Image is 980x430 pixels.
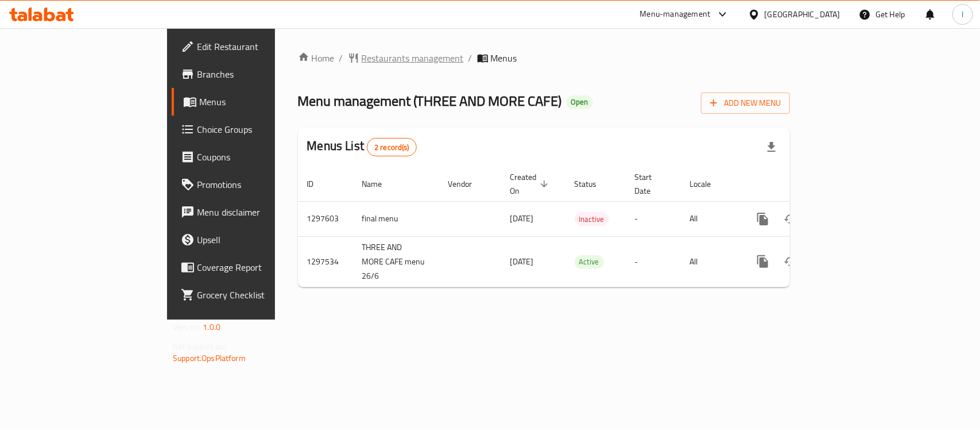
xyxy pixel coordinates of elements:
span: Restaurants management [362,51,464,65]
span: ID [307,177,329,191]
span: Menus [491,51,517,65]
span: Name [362,177,397,191]
span: Start Date [635,170,667,198]
td: All [681,236,740,287]
span: Coverage Report [197,260,321,274]
li: / [468,51,472,65]
span: Choice Groups [197,122,321,136]
span: [DATE] [510,211,534,226]
span: Menus [199,95,321,109]
div: Export file [758,133,785,161]
button: more [749,248,777,275]
button: more [749,205,777,233]
div: [GEOGRAPHIC_DATA] [765,8,840,21]
span: Inactive [575,213,609,226]
span: Menu management ( THREE AND MORE CAFE ) [298,88,562,114]
a: Coupons [172,143,331,171]
td: final menu [353,201,439,236]
span: Coupons [197,150,321,164]
a: Upsell [172,226,331,254]
td: - [626,201,681,236]
td: - [626,236,681,287]
span: Locale [690,177,726,191]
th: Actions [740,167,869,202]
span: 1.0.0 [203,320,220,335]
span: Grocery Checklist [197,288,321,302]
span: Open [567,97,593,107]
a: Edit Restaurant [172,33,331,60]
a: Support.OpsPlatform [173,351,246,366]
a: Menu disclaimer [172,198,331,226]
button: Change Status [777,248,804,275]
div: Total records count [367,138,417,156]
a: Restaurants management [348,51,464,65]
a: Grocery Checklist [172,281,331,309]
span: Branches [197,67,321,81]
h2: Menus List [307,137,417,156]
span: Active [575,255,604,268]
button: Change Status [777,205,804,233]
span: Menu disclaimer [197,205,321,219]
button: Add New Menu [701,93,790,114]
nav: breadcrumb [298,51,790,65]
a: Branches [172,60,331,88]
span: l [962,8,963,21]
span: Promotions [197,178,321,191]
a: Choice Groups [172,116,331,143]
span: Get support on: [173,339,226,354]
span: Upsell [197,233,321,247]
div: Open [567,95,593,109]
span: [DATE] [510,254,534,269]
div: Menu-management [640,7,711,21]
span: Add New Menu [710,96,781,110]
a: Promotions [172,171,331,198]
span: Created On [510,170,552,198]
span: Vendor [448,177,487,191]
li: / [339,51,343,65]
a: Menus [172,88,331,116]
td: All [681,201,740,236]
table: enhanced table [298,167,869,287]
span: Version: [173,320,201,335]
a: Coverage Report [172,254,331,281]
td: THREE AND MORE CAFE menu 26/6 [353,236,439,287]
div: Inactive [575,212,609,226]
span: Edit Restaurant [197,40,321,53]
span: 2 record(s) [367,142,416,153]
span: Status [575,177,612,191]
